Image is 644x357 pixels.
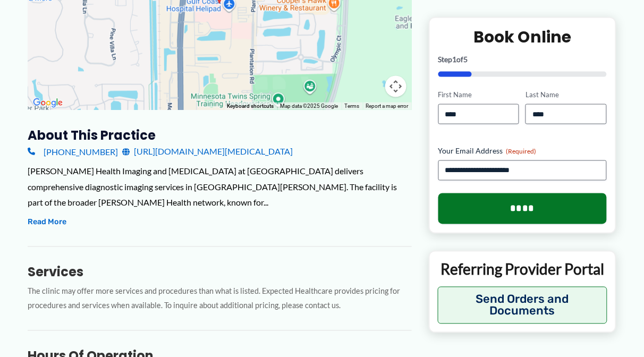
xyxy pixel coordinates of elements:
button: Map camera controls [385,76,406,97]
a: [URL][DOMAIN_NAME][MEDICAL_DATA] [122,143,293,159]
img: Google [30,96,65,110]
button: Send Orders and Documents [438,287,607,324]
h3: About this practice [28,127,412,143]
div: [PERSON_NAME] Health Imaging and [MEDICAL_DATA] at [GEOGRAPHIC_DATA] delivers comprehensive diagn... [28,164,412,211]
p: Step of [438,56,607,63]
a: Open this area in Google Maps (opens a new window) [30,96,65,110]
label: First Name [438,90,520,100]
a: Terms (opens in new tab) [345,103,360,109]
span: 5 [464,55,468,64]
button: Keyboard shortcuts [227,103,274,110]
h2: Book Online [438,27,607,47]
p: Referring Provider Portal [438,260,607,279]
span: 1 [453,55,457,64]
label: Last Name [526,90,607,100]
label: Your Email Address [438,146,607,156]
span: Map data ©2025 Google [281,103,338,109]
span: (Required) [506,147,537,155]
h3: Services [28,264,412,280]
button: Read More [28,216,66,229]
a: [PHONE_NUMBER] [28,143,118,159]
p: The clinic may offer more services and procedures than what is listed. Expected Healthcare provid... [28,285,412,313]
a: Report a map error [366,103,409,109]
